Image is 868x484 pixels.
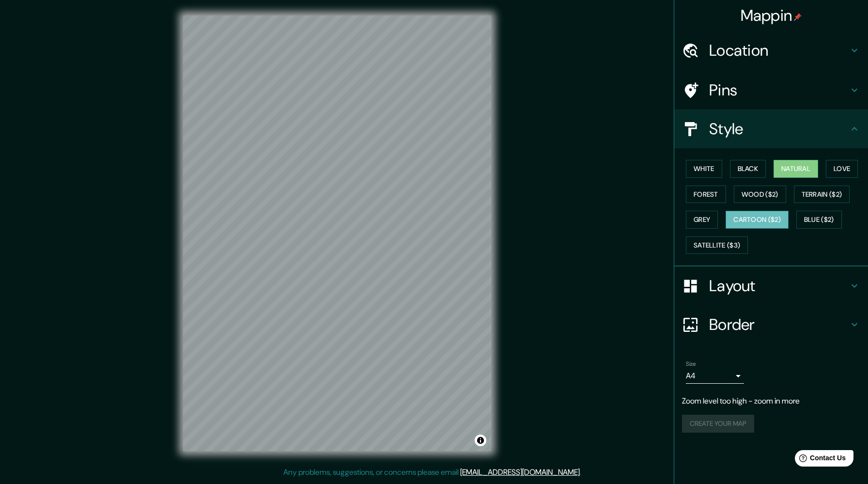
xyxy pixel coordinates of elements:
button: Grey [686,211,718,229]
button: Satellite ($3) [686,236,748,254]
p: Any problems, suggestions, or concerns please email . [283,467,581,478]
div: . [583,467,585,478]
button: Terrain ($2) [794,186,850,203]
button: Toggle attribution [475,435,486,446]
h4: Location [709,41,849,60]
div: . [581,467,583,478]
button: Love [826,160,858,178]
div: A4 [686,368,744,384]
button: Forest [686,186,726,203]
img: pin-icon.png [794,13,802,21]
a: [EMAIL_ADDRESS][DOMAIN_NAME] [460,467,580,477]
p: Zoom level too high - zoom in more [682,395,860,407]
div: Pins [674,71,868,109]
div: Border [674,305,868,344]
div: Location [674,31,868,70]
canvas: Map [183,16,491,451]
div: Layout [674,266,868,305]
button: Cartoon ($2) [726,211,789,229]
button: Wood ($2) [734,186,786,203]
button: White [686,160,722,178]
button: Blue ($2) [796,211,842,229]
iframe: Help widget launcher [782,446,857,473]
h4: Layout [709,276,849,296]
h4: Style [709,119,849,139]
button: Black [730,160,766,178]
h4: Mappin [741,6,802,25]
label: Size [686,360,696,368]
button: Natural [774,160,818,178]
div: Style [674,109,868,148]
h4: Border [709,315,849,334]
h4: Pins [709,80,849,100]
